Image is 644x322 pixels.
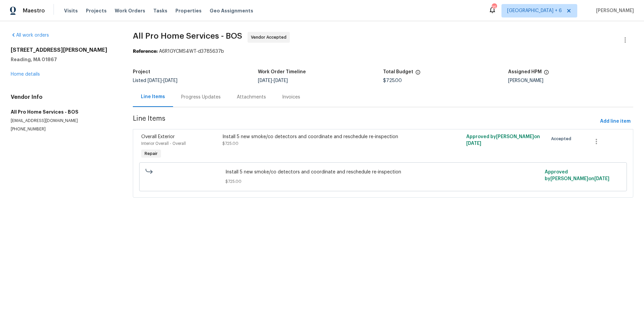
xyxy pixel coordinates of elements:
[466,134,540,146] span: Approved by [PERSON_NAME] on
[11,94,117,100] h4: Vendor Info
[492,4,496,11] div: 35
[383,78,402,83] span: $725.00
[133,48,633,55] div: A6R1GYCMS4WT-d3785637b
[142,150,160,157] span: Repair
[225,169,541,175] span: Install 5 new smoke/co detectors and coordinate and reschedule re-inspection
[64,7,78,14] span: Visits
[251,34,289,41] span: Vendor Accepted
[507,7,562,14] span: [GEOGRAPHIC_DATA] + 6
[466,141,481,146] span: [DATE]
[163,78,177,83] span: [DATE]
[23,7,45,14] span: Maestro
[210,7,253,14] span: Geo Assignments
[258,78,288,83] span: -
[597,115,633,128] button: Add line item
[11,126,117,132] p: [PHONE_NUMBER]
[274,78,288,83] span: [DATE]
[544,70,549,78] span: The hpm assigned to this work order.
[141,93,165,100] div: Line Items
[415,70,421,78] span: The total cost of line items that have been proposed by Opendoor. This sum includes line items th...
[258,78,272,83] span: [DATE]
[11,72,40,77] a: Home details
[153,8,167,13] span: Tasks
[282,94,300,100] div: Invoices
[11,109,117,115] h5: All Pro Home Services - BOS
[133,78,177,83] span: Listed
[141,134,175,139] span: Overall Exterior
[148,78,177,83] span: -
[133,49,158,54] b: Reference:
[148,78,162,83] span: [DATE]
[11,118,117,124] p: [EMAIL_ADDRESS][DOMAIN_NAME]
[115,7,145,14] span: Work Orders
[508,70,542,74] h5: Assigned HPM
[175,7,202,14] span: Properties
[133,70,150,74] h5: Project
[593,7,634,14] span: [PERSON_NAME]
[258,70,306,74] h5: Work Order Timeline
[222,142,238,146] span: $725.00
[508,78,633,83] div: [PERSON_NAME]
[551,135,574,142] span: Accepted
[133,32,242,40] span: All Pro Home Services - BOS
[383,70,413,74] h5: Total Budget
[11,56,117,63] h5: Reading, MA 01867
[86,7,107,14] span: Projects
[181,94,221,100] div: Progress Updates
[11,33,49,38] a: All work orders
[594,176,609,181] span: [DATE]
[141,142,186,146] span: Interior Overall - Overall
[133,115,597,128] span: Line Items
[222,133,422,140] div: Install 5 new smoke/co detectors and coordinate and reschedule re-inspection
[600,117,631,126] span: Add line item
[11,47,117,53] h2: [STREET_ADDRESS][PERSON_NAME]
[225,178,541,185] span: $725.00
[545,170,609,181] span: Approved by [PERSON_NAME] on
[237,94,266,100] div: Attachments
